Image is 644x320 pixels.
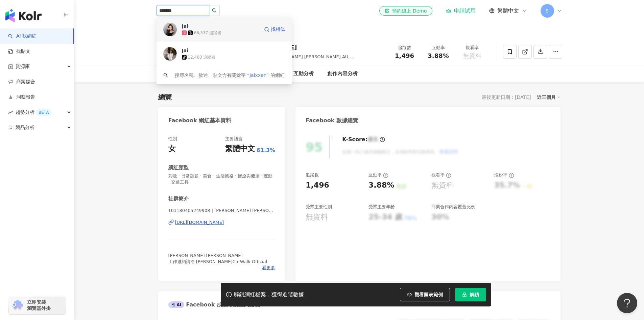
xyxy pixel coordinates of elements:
[168,164,189,171] div: 網紅類型
[400,288,450,301] button: 觀看圖表範例
[27,299,51,311] span: 立即安裝 瀏覽器外掛
[428,52,449,59] span: 3.88%
[168,208,276,214] span: 103180405249908 | [PERSON_NAME] [PERSON_NAME]
[182,47,188,54] div: Jai
[385,7,427,14] div: 預約線上 Demo
[482,94,531,100] div: 最後更新日期：[DATE]
[8,94,35,101] a: 洞察報告
[257,147,276,154] span: 61.3%
[537,93,560,102] div: 近三個月
[168,195,189,202] div: 社群簡介
[546,7,549,15] span: S
[5,9,42,22] img: logo
[392,44,418,51] div: 追蹤數
[168,173,276,185] span: 彩妝 · 日常話題 · 美食 · 生活風格 · 醫療與健康 · 運動 · 交通工具
[306,117,358,124] div: Facebook 數據總覽
[431,172,451,178] div: 觀看率
[463,52,481,59] span: 無資料
[8,33,37,40] a: searchAI 找網紅
[234,291,304,298] div: 解鎖網紅檔案，獲得進階數據
[163,23,177,36] img: KOL Avatar
[306,212,328,222] div: 無資料
[264,23,285,36] a: 找相似
[188,55,216,60] div: 12,400 追蹤者
[459,44,485,51] div: 觀看率
[8,110,13,115] span: rise
[11,300,24,311] img: chrome extension
[225,144,255,154] div: 繁體中文
[306,172,319,178] div: 追蹤數
[158,92,172,102] div: 總覽
[168,219,276,226] a: [URL][DOMAIN_NAME]
[16,105,51,120] span: 趨勢分析
[168,136,177,142] div: 性別
[327,70,358,78] div: 創作內容分析
[36,109,51,116] div: BETA
[249,72,266,78] span: jaixxan
[368,172,388,178] div: 互動率
[9,296,66,314] a: chrome extension立即安裝 瀏覽器外掛
[368,180,394,191] div: 3.88%
[462,292,467,297] span: lock
[306,204,332,210] div: 受眾主要性別
[262,265,275,271] span: 看更多
[225,136,243,142] div: 主要語言
[16,59,30,74] span: 資源庫
[8,48,30,55] a: 找貼文
[342,136,385,143] div: K-Score :
[379,6,432,16] a: 預約線上 Demo
[8,79,35,85] a: 商案媒合
[175,219,224,226] div: [URL][DOMAIN_NAME]
[175,71,285,79] div: 搜尋名稱、敘述、貼文含有關鍵字 “ ” 的網紅
[414,292,443,297] span: 觀看圖表範例
[455,288,486,301] button: 解鎖
[271,26,285,33] span: 找相似
[395,52,414,59] span: 1,496
[497,7,519,15] span: 繁體中文
[293,70,314,78] div: 互動分析
[168,253,267,264] span: [PERSON_NAME] [PERSON_NAME] 工作邀約請洽 [PERSON_NAME]CatWalk Official
[426,44,451,51] div: 互動率
[431,204,475,210] div: 商業合作內容覆蓋比例
[494,172,514,178] div: 漲粉率
[194,30,222,36] div: 66,537 追蹤者
[212,8,217,13] span: search
[306,180,329,191] div: 1,496
[163,47,177,61] img: KOL Avatar
[168,117,232,124] div: Facebook 網紅基本資料
[182,23,188,29] div: Jai
[16,120,34,135] span: 競品分析
[168,144,176,154] div: 女
[368,204,395,210] div: 受眾主要年齡
[431,180,454,191] div: 無資料
[163,73,168,78] span: search
[446,7,476,14] a: 申請試用
[470,292,479,297] span: 解鎖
